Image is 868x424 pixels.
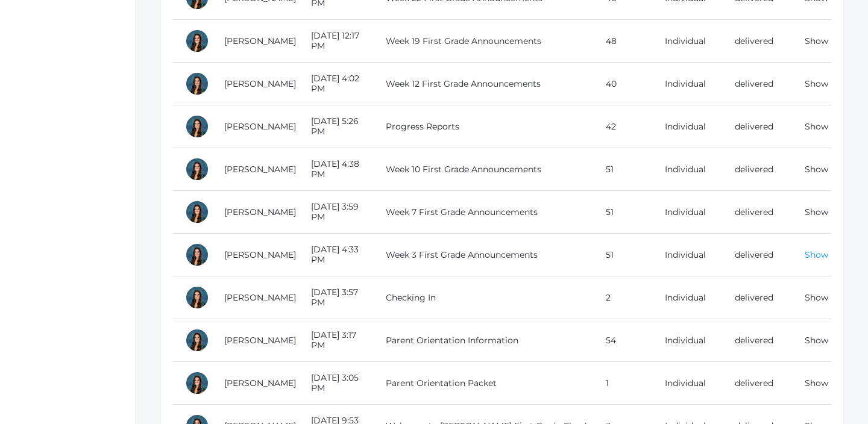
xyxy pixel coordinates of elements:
[805,78,828,89] a: Show
[805,249,828,260] a: Show
[653,319,723,362] td: Individual
[185,328,209,352] div: Jordyn Dewey
[224,207,296,217] a: [PERSON_NAME]
[299,63,374,105] td: [DATE] 4:02 PM
[374,276,593,319] td: Checking In
[374,234,593,276] td: Week 3 First Grade Announcements
[299,276,374,319] td: [DATE] 3:57 PM
[723,362,793,405] td: delivered
[374,20,593,63] td: Week 19 First Grade Announcements
[723,148,793,191] td: delivered
[653,105,723,148] td: Individual
[299,319,374,362] td: [DATE] 3:17 PM
[594,276,653,319] td: 2
[594,234,653,276] td: 51
[224,164,296,175] a: [PERSON_NAME]
[185,157,209,181] div: Jordyn Dewey
[723,234,793,276] td: delivered
[185,285,209,310] div: Jordyn Dewey
[224,36,296,46] a: [PERSON_NAME]
[299,234,374,276] td: [DATE] 4:33 PM
[653,362,723,405] td: Individual
[374,63,593,105] td: Week 12 First Grade Announcements
[185,200,209,224] div: Jordyn Dewey
[299,105,374,148] td: [DATE] 5:26 PM
[374,148,593,191] td: Week 10 First Grade Announcements
[723,276,793,319] td: delivered
[805,121,828,132] a: Show
[374,319,593,362] td: Parent Orientation Information
[224,378,296,388] a: [PERSON_NAME]
[805,292,828,303] a: Show
[374,105,593,148] td: Progress Reports
[594,319,653,362] td: 54
[723,105,793,148] td: delivered
[723,20,793,63] td: delivered
[653,234,723,276] td: Individual
[653,276,723,319] td: Individual
[653,63,723,105] td: Individual
[299,20,374,63] td: [DATE] 12:17 PM
[805,378,828,388] a: Show
[185,371,209,395] div: Jordyn Dewey
[299,362,374,405] td: [DATE] 3:05 PM
[805,36,828,46] a: Show
[653,148,723,191] td: Individual
[185,114,209,139] div: Jordyn Dewey
[653,191,723,234] td: Individual
[374,191,593,234] td: Week 7 First Grade Announcements
[224,292,296,303] a: [PERSON_NAME]
[224,78,296,89] a: [PERSON_NAME]
[185,72,209,96] div: Jordyn Dewey
[594,362,653,405] td: 1
[594,20,653,63] td: 48
[594,105,653,148] td: 42
[723,191,793,234] td: delivered
[594,63,653,105] td: 40
[299,191,374,234] td: [DATE] 3:59 PM
[594,148,653,191] td: 51
[224,121,296,132] a: [PERSON_NAME]
[653,20,723,63] td: Individual
[374,362,593,405] td: Parent Orientation Packet
[723,63,793,105] td: delivered
[805,164,828,175] a: Show
[185,243,209,267] div: Jordyn Dewey
[299,148,374,191] td: [DATE] 4:38 PM
[805,335,828,346] a: Show
[185,29,209,53] div: Jordyn Dewey
[224,249,296,260] a: [PERSON_NAME]
[723,319,793,362] td: delivered
[224,335,296,346] a: [PERSON_NAME]
[805,207,828,217] a: Show
[594,191,653,234] td: 51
